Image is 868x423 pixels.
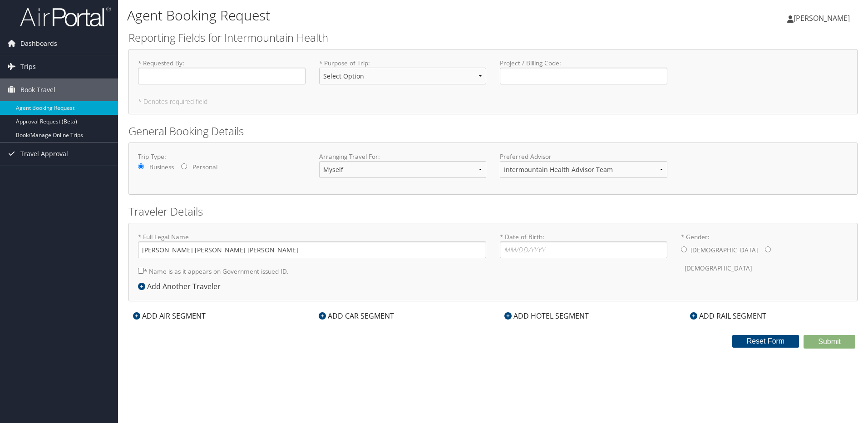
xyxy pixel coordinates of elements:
div: Add Another Traveler [138,281,225,292]
a: [PERSON_NAME] [787,5,859,32]
h5: * Denotes required field [138,98,848,105]
button: Submit [804,335,855,349]
div: ADD AIR SEGMENT [128,310,210,321]
label: * Full Legal Name [138,232,486,258]
input: Project / Billing Code: [500,68,667,84]
label: Business [149,162,174,172]
select: * Purpose of Trip: [319,68,487,84]
span: Trips [20,55,36,78]
label: * Requested By : [138,59,306,84]
h2: Reporting Fields for Intermountain Health [128,30,858,45]
label: Trip Type: [138,152,306,161]
input: * Gender:[DEMOGRAPHIC_DATA][DEMOGRAPHIC_DATA] [681,246,687,252]
h1: Agent Booking Request [127,6,615,25]
label: * Purpose of Trip : [319,59,487,92]
label: Personal [192,162,217,172]
div: ADD RAIL SEGMENT [686,310,771,321]
label: * Gender: [681,232,848,277]
h2: Traveler Details [128,204,858,219]
span: Travel Approval [20,143,68,165]
div: ADD HOTEL SEGMENT [500,310,593,321]
label: Preferred Advisor [500,152,667,161]
input: * Date of Birth: [500,241,667,258]
span: Book Travel [20,79,55,101]
label: [DEMOGRAPHIC_DATA] [685,260,752,277]
input: * Gender:[DEMOGRAPHIC_DATA][DEMOGRAPHIC_DATA] [765,246,771,252]
div: ADD CAR SEGMENT [314,310,399,321]
h2: General Booking Details [128,123,858,139]
label: Project / Billing Code : [500,59,667,84]
span: Dashboards [20,32,57,55]
label: * Date of Birth: [500,232,667,258]
label: [DEMOGRAPHIC_DATA] [690,241,758,259]
input: * Full Legal Name [138,241,486,258]
label: * Name is as it appears on Government issued ID. [138,263,289,280]
button: Reset Form [732,335,799,348]
input: * Requested By: [138,68,306,84]
img: airportal-logo.png [20,6,111,27]
label: Arranging Travel For: [319,152,487,161]
span: [PERSON_NAME] [794,13,850,23]
input: * Name is as it appears on Government issued ID. [138,268,144,274]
